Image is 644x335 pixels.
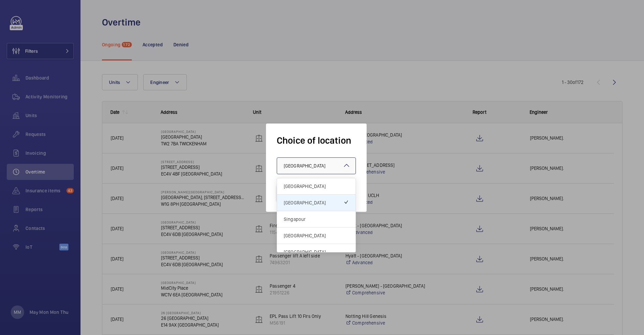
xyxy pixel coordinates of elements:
span: [GEOGRAPHIC_DATA] [284,183,349,190]
ng-dropdown-panel: Options list [277,178,356,252]
span: [GEOGRAPHIC_DATA] [284,163,325,169]
h1: Choice of location [277,134,356,147]
span: [GEOGRAPHIC_DATA] [284,232,349,239]
span: Singapour [284,216,349,223]
span: [GEOGRAPHIC_DATA] [284,249,349,255]
span: [GEOGRAPHIC_DATA] [284,199,343,206]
